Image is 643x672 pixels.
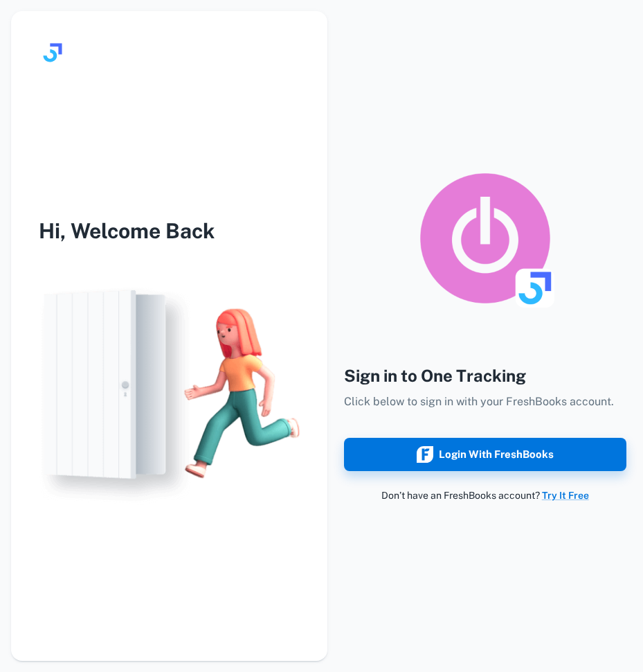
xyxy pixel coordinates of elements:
[344,488,627,503] p: Don’t have an FreshBooks account?
[344,394,627,410] p: Click below to sign in with your FreshBooks account.
[344,363,627,388] h4: Sign in to One Tracking
[11,215,327,247] h3: Hi, Welcome Back
[417,445,554,463] div: Login with FreshBooks
[542,490,589,501] a: Try It Free
[416,169,554,308] img: logo_toggl_syncing_app.png
[39,39,66,67] img: logo.svg
[11,274,327,511] img: login
[344,438,627,471] button: Login with FreshBooks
